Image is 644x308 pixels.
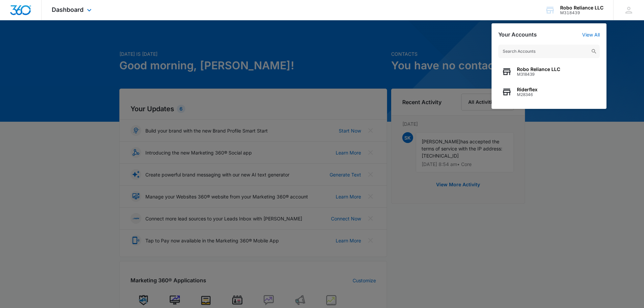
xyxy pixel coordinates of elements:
div: account name [560,5,603,10]
input: Search Accounts [498,45,600,58]
h2: Your Accounts [498,31,537,38]
span: M318439 [517,72,560,77]
span: Robo Reliance LLC [517,67,560,72]
button: Robo Reliance LLCM318439 [498,62,600,82]
a: View All [582,32,600,38]
span: M28346 [517,92,538,97]
button: RiderflexM28346 [498,82,600,102]
span: Dashboard [52,6,84,13]
span: Riderflex [517,87,538,92]
div: account id [560,10,603,15]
